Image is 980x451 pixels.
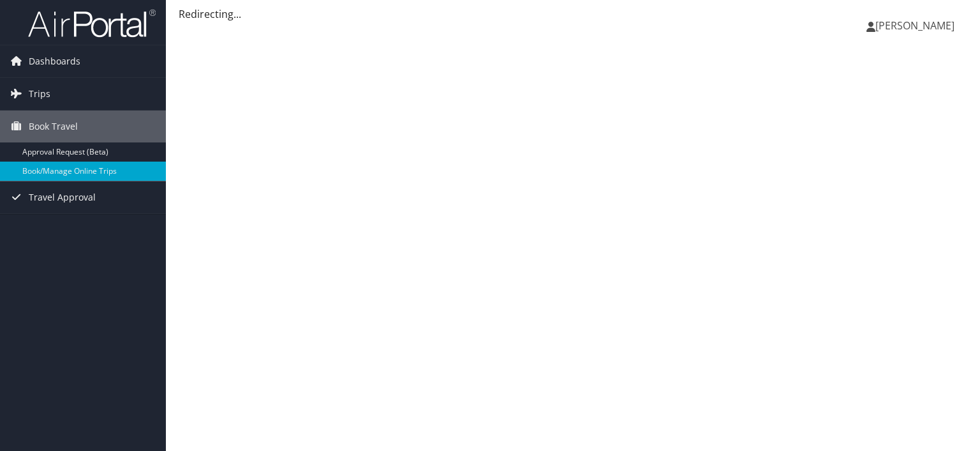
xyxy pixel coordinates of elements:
[29,111,78,142] span: Book Travel
[29,181,96,213] span: Travel Approval
[179,6,967,22] div: Redirecting...
[866,6,967,45] a: [PERSON_NAME]
[28,8,156,38] img: airportal-logo.png
[875,19,954,33] span: [PERSON_NAME]
[29,45,80,77] span: Dashboards
[29,78,50,110] span: Trips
